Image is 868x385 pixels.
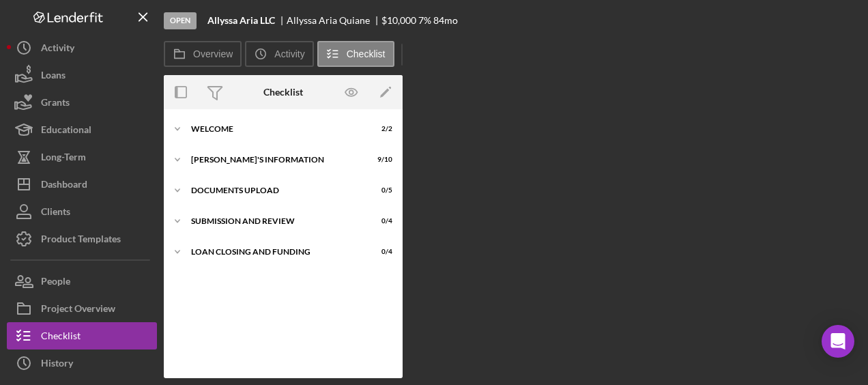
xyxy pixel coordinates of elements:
button: Checklist [317,41,394,67]
button: Project Overview [7,295,157,322]
div: Activity [41,34,74,65]
div: 7 % [418,15,431,26]
button: Checklist [7,322,157,350]
div: 9 / 10 [368,156,392,164]
button: Long-Term [7,143,157,171]
button: Activity [245,41,313,67]
button: History [7,350,157,377]
div: Open [164,12,197,29]
div: 0 / 4 [368,248,392,256]
label: Checklist [347,48,386,59]
div: Long-Term [41,143,86,174]
div: Checklist [263,87,303,98]
button: Activity [7,34,157,61]
button: People [7,268,157,295]
div: 2 / 2 [368,125,392,133]
div: Educational [41,116,91,147]
span: $10,000 [381,14,416,26]
div: Dashboard [41,171,87,201]
div: Clients [41,198,70,229]
div: Grants [41,89,70,119]
div: Allyssa Aria Quiane [287,15,381,26]
label: Overview [193,48,233,59]
div: Loans [41,61,66,92]
div: [PERSON_NAME]'S INFORMATION [191,156,358,164]
div: WELCOME [191,125,358,133]
label: Activity [274,48,304,59]
div: Project Overview [41,295,115,326]
button: Dashboard [7,171,157,198]
div: 0 / 5 [368,186,392,195]
button: Overview [164,41,242,67]
button: Clients [7,198,157,225]
button: Loans [7,61,157,89]
b: Allyssa Aria LLC [207,15,275,26]
button: Educational [7,116,157,143]
button: Product Templates [7,225,157,253]
div: SUBMISSION AND REVIEW [191,217,358,225]
div: 84 mo [433,15,458,26]
div: Open Intercom Messenger [822,325,854,358]
div: Checklist [41,322,81,353]
div: 0 / 4 [368,217,392,225]
div: DOCUMENTS UPLOAD [191,186,358,195]
button: Grants [7,89,157,116]
div: History [41,350,73,380]
div: Product Templates [41,225,121,256]
div: People [41,268,70,298]
div: LOAN CLOSING AND FUNDING [191,248,358,256]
